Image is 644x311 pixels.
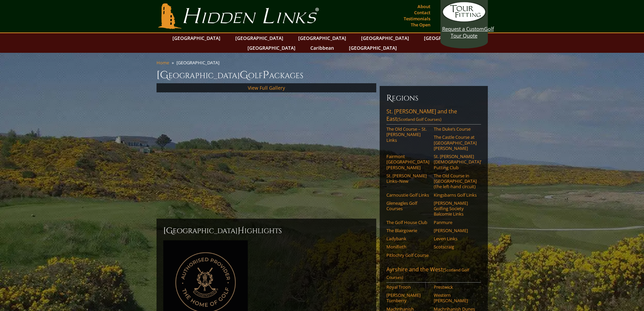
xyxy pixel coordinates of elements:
a: Pitlochry Golf Course [386,252,429,258]
a: [GEOGRAPHIC_DATA] [421,33,475,43]
a: Fairmont [GEOGRAPHIC_DATA][PERSON_NAME] [386,154,429,170]
a: Western [PERSON_NAME] [434,292,477,304]
a: [GEOGRAPHIC_DATA] [244,43,299,53]
a: [GEOGRAPHIC_DATA] [232,33,287,43]
a: Request a CustomGolf Tour Quote [442,2,486,39]
a: Scotscraig [434,244,477,249]
a: St. [PERSON_NAME] and the East(Scotland Golf Courses) [386,108,481,125]
a: St. [PERSON_NAME] [DEMOGRAPHIC_DATA]’ Putting Club [434,154,477,170]
a: The Old Course in [GEOGRAPHIC_DATA] (the left-hand circuit) [434,173,477,190]
a: Testimonials [402,14,432,23]
a: Panmure [434,220,477,225]
a: St. [PERSON_NAME] Links–New [386,173,429,184]
a: Ayrshire and the West(Scotland Golf Courses) [386,266,481,283]
a: Prestwick [434,284,477,290]
a: [GEOGRAPHIC_DATA] [345,43,400,53]
a: Gleneagles Golf Courses [386,200,429,212]
h2: [GEOGRAPHIC_DATA] ighlights [163,225,369,236]
h6: Regions [386,93,481,104]
a: Contact [412,8,432,17]
a: [GEOGRAPHIC_DATA] [358,33,412,43]
a: The Open [409,20,432,29]
a: Monifieth [386,244,429,249]
a: The Blairgowrie [386,228,429,233]
a: View Full Gallery [248,85,285,91]
li: [GEOGRAPHIC_DATA] [176,60,222,66]
a: About [416,2,432,11]
a: The Golf House Club [386,220,429,225]
a: [GEOGRAPHIC_DATA] [295,33,350,43]
span: H [238,225,244,236]
a: [PERSON_NAME] Golfing Society Balcomie Links [434,200,477,217]
a: [PERSON_NAME] [434,228,477,233]
h1: [GEOGRAPHIC_DATA] olf ackages [157,68,488,82]
a: [PERSON_NAME] Turnberry [386,292,429,304]
a: The Castle Course at [GEOGRAPHIC_DATA][PERSON_NAME] [434,134,477,151]
a: Home [157,60,169,66]
a: The Old Course – St. [PERSON_NAME] Links [386,126,429,143]
a: Ladybank [386,236,429,241]
a: The Duke’s Course [434,126,477,132]
a: Kingsbarns Golf Links [434,192,477,198]
a: Carnoustie Golf Links [386,192,429,198]
span: G [240,68,248,82]
a: Leven Links [434,236,477,241]
a: Caribbean [307,43,337,53]
span: (Scotland Golf Courses) [386,267,469,280]
a: Royal Troon [386,284,429,290]
span: Request a Custom [442,25,484,32]
a: [GEOGRAPHIC_DATA] [169,33,224,43]
span: P [263,68,269,82]
span: (Scotland Golf Courses) [397,116,442,122]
